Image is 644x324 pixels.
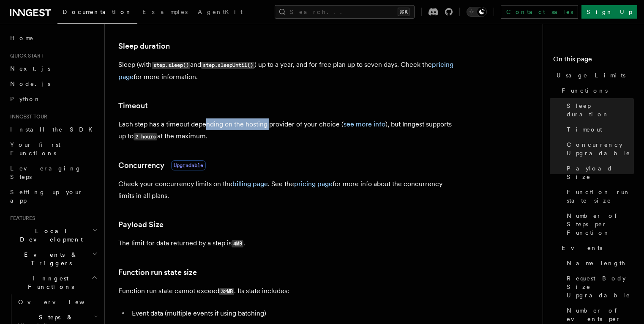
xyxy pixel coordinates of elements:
[10,34,34,42] span: Home
[7,223,99,247] button: Local Development
[558,240,634,255] a: Events
[118,100,148,112] a: Timeout
[7,30,99,46] a: Home
[467,7,487,17] button: Toggle dark mode
[232,240,243,247] code: 4MB
[563,184,634,208] a: Function run state size
[232,180,268,188] a: billing page
[171,160,206,170] span: Upgradable
[7,227,92,244] span: Local Development
[118,159,206,171] a: ConcurrencyUpgradable
[563,255,634,271] a: Name length
[563,208,634,240] a: Number of Steps per Function
[553,68,634,83] a: Usage Limits
[7,61,99,76] a: Next.js
[137,3,193,23] a: Examples
[567,274,634,299] span: Request Body Size Upgradable
[563,122,634,137] a: Timeout
[10,189,83,204] span: Setting up your app
[201,62,254,69] code: step.sleepUntil()
[501,5,578,19] a: Contact sales
[553,54,634,68] h4: On this page
[344,120,385,128] a: see more info
[567,102,634,118] span: Sleep duration
[7,76,99,91] a: Node.js
[10,80,50,87] span: Node.js
[129,308,456,319] li: Event data (multiple events if using batching)
[7,137,99,161] a: Your first Functions
[10,96,41,102] span: Python
[294,180,333,188] a: pricing page
[142,8,188,15] span: Examples
[7,184,99,208] a: Setting up your app
[7,215,35,222] span: Features
[118,118,456,143] p: Each step has a timeout depending on the hosting provider of your choice ( ), but Inngest support...
[10,165,82,180] span: Leveraging Steps
[563,161,634,184] a: Payload Size
[118,59,456,83] p: Sleep (with and ) up to a year, and for free plan up to seven days. Check the for more information.
[10,141,60,157] span: Your first Functions
[7,113,47,120] span: Inngest tour
[562,244,602,252] span: Events
[7,122,99,137] a: Install the SDK
[563,271,634,303] a: Request Body Size Upgradable
[198,8,243,15] span: AgentKit
[567,211,634,237] span: Number of Steps per Function
[118,266,197,278] a: Function run state size
[567,164,634,181] span: Payload Size
[275,5,415,19] button: Search...⌘K
[563,98,634,122] a: Sleep duration
[7,271,99,294] button: Inngest Functions
[118,237,456,250] p: The limit for data returned by a step is .
[581,5,637,19] a: Sign Up
[557,71,625,80] span: Usage Limits
[562,86,608,95] span: Functions
[10,65,50,72] span: Next.js
[567,188,634,205] span: Function run state size
[152,62,190,69] code: step.sleep()
[567,125,602,134] span: Timeout
[219,288,234,295] code: 32MB
[18,299,105,305] span: Overview
[10,126,98,133] span: Install the SDK
[193,3,248,23] a: AgentKit
[7,274,91,291] span: Inngest Functions
[15,294,99,310] a: Overview
[567,259,626,267] span: Name length
[7,161,99,184] a: Leveraging Steps
[567,140,634,157] span: Concurrency Upgradable
[118,178,456,202] p: Check your concurrency limits on the . See the for more info about the concurrency limits in all ...
[7,247,99,271] button: Events & Triggers
[563,137,634,161] a: Concurrency Upgradable
[7,91,99,107] a: Python
[118,285,456,297] p: Function run state cannot exceed . Its state includes:
[558,83,634,98] a: Functions
[7,250,92,267] span: Events & Triggers
[63,8,132,15] span: Documentation
[118,40,170,52] a: Sleep duration
[398,8,409,16] kbd: ⌘K
[118,219,164,231] a: Payload Size
[57,3,137,24] a: Documentation
[134,133,157,140] code: 2 hours
[7,52,44,59] span: Quick start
